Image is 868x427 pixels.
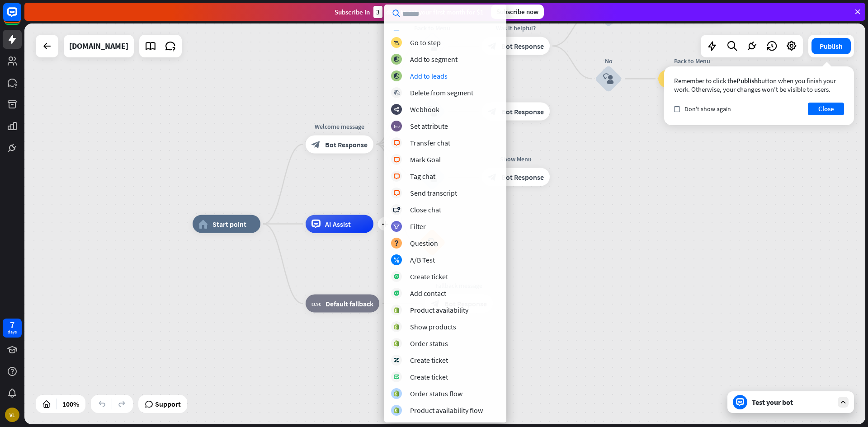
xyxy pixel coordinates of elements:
span: Bot Response [501,173,544,182]
i: block_question [394,240,399,246]
i: filter [393,224,400,230]
div: Go to step [410,38,441,47]
div: Send transcript [410,188,457,197]
span: Don't show again [684,105,731,113]
div: A/B Test [410,255,435,264]
div: Tag chat [410,172,435,181]
i: plus [382,221,388,227]
div: Create ticket [410,356,448,365]
div: Test your bot [752,398,833,407]
div: days [8,329,17,335]
div: Question [410,239,438,248]
div: 3 [373,6,382,18]
i: block_add_to_segment [393,73,400,79]
div: Add contact [410,289,446,298]
div: Remember to click the button when you finish your work. Otherwise, your changes won’t be visible ... [674,76,844,94]
span: Bot Response [501,107,544,116]
i: block_add_to_segment [393,56,400,62]
div: Add to leads [410,71,448,80]
div: Create ticket [410,272,448,281]
div: Was it helpful? [475,23,557,33]
span: Bot Response [501,42,544,51]
span: Publish [736,76,758,85]
i: block_livechat [393,190,400,196]
div: Set attribute [410,122,448,131]
div: Add to segment [410,55,458,64]
span: AI Assist [325,220,351,229]
i: block_fallback [311,299,321,308]
i: webhooks [394,107,400,113]
div: 7 [10,321,14,329]
i: block_livechat [393,140,400,146]
i: block_goto [393,40,400,46]
i: block_user_input [603,73,614,84]
div: Subscribe in days to get your first month for $1 [335,6,484,18]
div: Order status [410,339,448,348]
i: block_livechat [393,157,400,163]
button: Open LiveChat chat widget [7,4,34,31]
div: Create ticket [410,372,448,381]
div: Show products [410,322,456,331]
i: block_delete_from_segment [394,90,400,96]
button: Close [808,103,844,115]
div: Delete from segment [410,88,473,97]
i: block_set_attribute [394,123,400,129]
div: Product availability flow [410,406,483,415]
div: VL [5,408,19,422]
i: block_bot_response [311,140,321,149]
i: block_close_chat [393,207,400,213]
div: Back to Menu [651,56,733,65]
div: Show Menu [475,155,557,164]
i: block_ab_testing [394,257,400,263]
div: Mark Goal [410,155,441,164]
div: Close chat [410,205,441,214]
div: gb99.online [69,35,128,57]
div: Transfer chat [410,138,450,147]
button: Publish [811,38,851,54]
div: Webhook [410,105,439,114]
span: Bot Response [325,140,368,149]
div: No [581,56,636,65]
span: Default fallback [325,299,373,308]
div: Product availability [410,305,468,314]
span: Start point [212,220,246,229]
i: home_2 [198,220,208,229]
div: 100% [60,397,82,411]
div: Welcome message [299,122,380,131]
a: 7 days [3,319,22,338]
i: block_livechat [393,174,400,179]
div: Filter [410,222,426,231]
div: Order status flow [410,389,462,398]
span: Support [155,397,181,411]
div: Subscribe now [491,5,544,19]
